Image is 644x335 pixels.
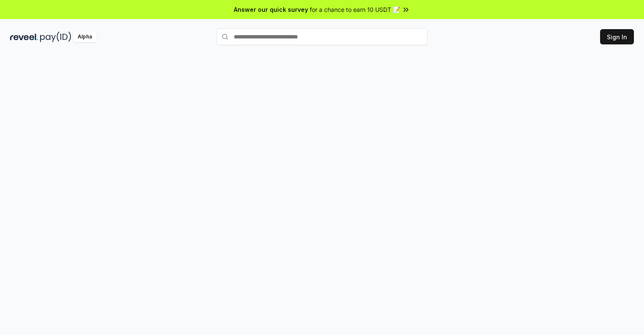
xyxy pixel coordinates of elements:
[310,5,400,14] span: for a chance to earn 10 USDT 📝
[234,5,308,14] span: Answer our quick survey
[40,32,71,42] img: pay_id
[600,29,634,44] button: Sign In
[73,32,97,42] div: Alpha
[10,32,38,42] img: reveel_dark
